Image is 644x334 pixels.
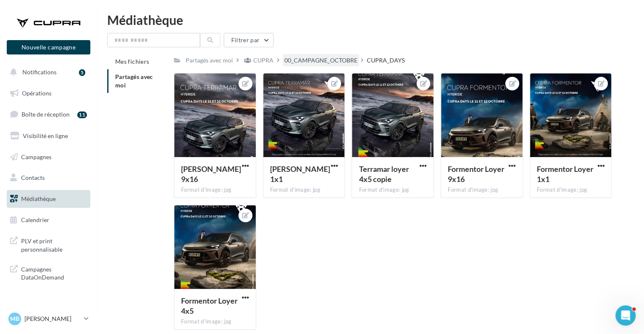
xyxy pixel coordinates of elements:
[22,111,70,118] span: Boîte de réception
[23,132,68,139] span: Visibilité en ligne
[21,263,87,282] span: Campagnes DataOnDemand
[181,164,241,184] span: Terramar Loyer 9x16
[7,311,90,327] a: MB [PERSON_NAME]
[5,105,92,123] a: Boîte de réception11
[367,56,405,65] div: CUPRA_DAYS
[22,90,51,97] span: Opérations
[448,164,504,184] span: Formentor Loyer 9x16
[5,127,92,145] a: Visibilité en ligne
[284,56,357,65] div: 00_CAMPAGNE_OCTOBRE
[21,174,45,181] span: Contacts
[359,164,409,184] span: Terramar loyer 4x5 copie
[5,260,92,285] a: Campagnes DataOnDemand
[22,68,57,76] span: Notifications
[224,33,273,47] button: Filtrer par
[253,56,273,65] div: CUPRA
[5,169,92,187] a: Contacts
[79,69,85,76] div: 5
[7,40,90,54] button: Nouvelle campagne
[5,148,92,166] a: Campagnes
[5,190,92,208] a: Médiathèque
[181,186,249,194] div: Format d'image: jpg
[537,164,593,184] span: Formentor Loyer 1x1
[107,14,634,26] div: Médiathèque
[21,153,51,160] span: Campagnes
[181,296,238,315] span: Formentor Loyer 4x5
[5,63,89,81] button: Notifications 5
[270,186,338,194] div: Format d'image: jpg
[10,315,19,323] span: MB
[5,84,92,102] a: Opérations
[115,58,149,65] span: Mes fichiers
[77,111,87,118] div: 11
[21,195,56,202] span: Médiathèque
[24,315,81,323] p: [PERSON_NAME]
[186,56,233,65] div: Partagés avec moi
[537,186,605,194] div: Format d'image: jpg
[359,186,427,194] div: Format d'image: jpg
[115,73,153,89] span: Partagés avec moi
[5,232,92,257] a: PLV et print personnalisable
[5,211,92,229] a: Calendrier
[270,164,330,184] span: Terramar Loyer 1x1
[21,235,87,253] span: PLV et print personnalisable
[448,186,516,194] div: Format d'image: jpg
[21,216,49,223] span: Calendrier
[181,318,249,326] div: Format d'image: jpg
[615,305,636,326] iframe: Intercom live chat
